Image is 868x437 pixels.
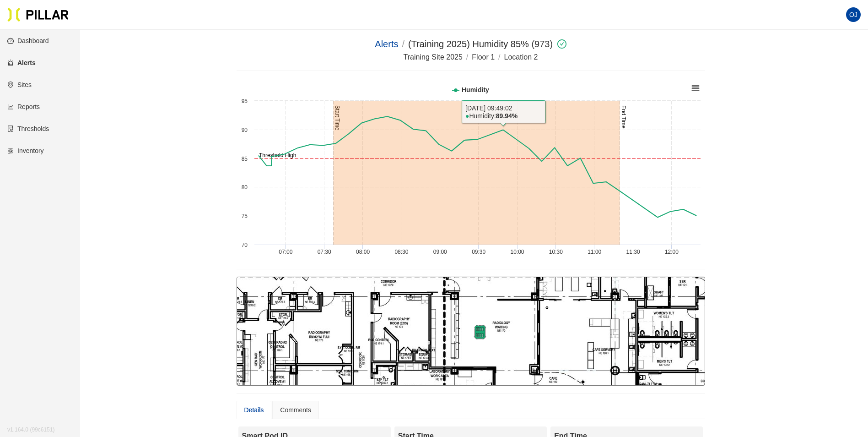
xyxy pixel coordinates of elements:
[7,59,36,66] a: alertAlerts
[394,249,408,255] text: 08:30
[620,105,627,129] tspan: End Time
[549,249,562,255] text: 10:30
[498,53,500,61] span: /
[849,7,857,22] span: OJ
[510,249,524,255] text: 10:00
[626,249,640,255] text: 11:30
[241,127,248,133] text: 90
[7,37,49,44] a: dashboardDashboard
[404,53,463,61] span: Training Site 2025
[241,156,248,162] text: 85
[504,53,538,61] span: Location 2
[464,325,496,339] img: Marker
[588,249,601,255] text: 11:00
[408,39,566,49] span: (973)
[408,39,529,49] a: (Training 2025) Humidity 85%
[241,98,248,104] text: 95
[466,53,468,61] span: /
[317,249,331,255] text: 07:30
[555,39,566,49] span: check-circle
[664,249,678,255] text: 12:00
[462,86,489,93] tspan: Humidity
[356,249,370,255] text: 08:00
[241,242,248,248] text: 70
[7,125,49,132] a: exceptionThresholds
[433,249,447,255] text: 09:00
[7,81,32,88] a: environmentSites
[7,7,69,22] img: Pillar Technologies
[7,103,40,110] a: line-chartReports
[402,39,404,49] span: /
[7,147,44,154] a: qrcodeInventory
[244,405,264,415] div: Details
[241,213,248,219] text: 75
[280,405,311,415] div: Comments
[472,53,495,61] span: Floor 1
[279,249,292,255] text: 07:00
[472,249,485,255] text: 09:30
[375,39,398,49] a: Alerts
[241,184,248,191] text: 80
